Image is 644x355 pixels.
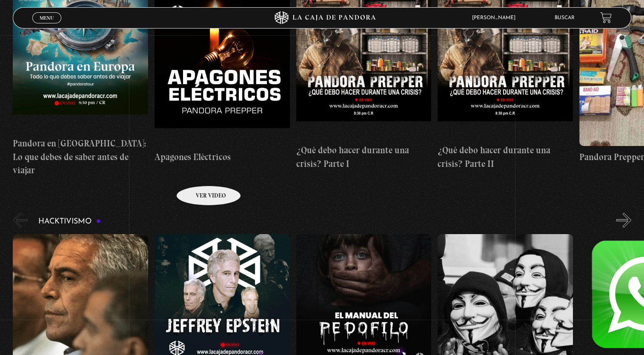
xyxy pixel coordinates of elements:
button: Previous [13,213,28,228]
h4: ¿Qué debo hacer durante una crisis? Parte I [296,143,432,170]
button: Next [616,213,631,228]
a: View your shopping cart [600,12,612,23]
h4: ¿Qué debo hacer durante una crisis? Parte II [438,143,573,170]
span: Menu [40,15,54,20]
a: Buscar [555,15,575,20]
span: [PERSON_NAME] [468,15,524,20]
h4: Apagones Eléctricos [155,150,290,164]
span: Cerrar [37,22,57,28]
h4: Pandora en [GEOGRAPHIC_DATA]: Lo que debes de saber antes de viajar [13,137,148,177]
h3: Hacktivismo [38,218,101,226]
